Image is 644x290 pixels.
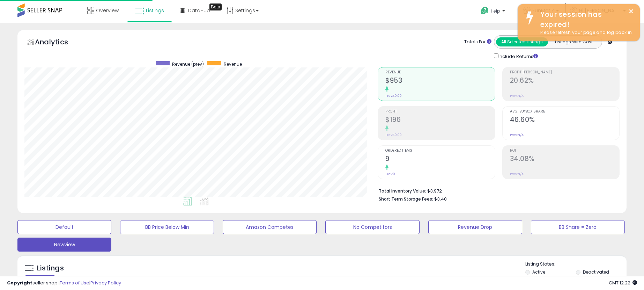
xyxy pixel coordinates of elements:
[385,149,495,153] span: Ordered Items
[385,94,402,98] small: Prev: $0.00
[491,8,500,14] span: Help
[325,220,419,234] button: No Competitors
[510,116,619,125] h2: 46.60%
[24,275,55,282] div: Clear All Filters
[609,280,637,286] span: 2025-10-13 12:22 GMT
[510,94,524,98] small: Prev: N/A
[525,261,627,268] p: Listing States:
[385,172,395,176] small: Prev: 0
[35,37,82,49] h5: Analytics
[480,6,489,15] i: Get Help
[90,280,121,286] a: Privacy Policy
[628,7,634,16] button: ×
[379,186,614,195] li: $3,972
[37,263,64,273] h5: Listings
[7,280,32,286] strong: Copyright
[583,269,609,275] label: Deactivated
[385,133,402,137] small: Prev: $0.00
[120,220,214,234] button: BB Price Below Min
[548,37,600,46] button: Listings With Cost
[385,155,495,164] h2: 9
[475,1,512,23] a: Help
[434,196,447,202] span: $3.40
[379,188,426,194] b: Total Inventory Value:
[510,110,619,114] span: Avg. Buybox Share
[510,149,619,153] span: ROI
[535,29,635,36] div: Please refresh your page and log back in
[224,61,242,67] span: Revenue
[223,220,317,234] button: Amazon Competes
[510,77,619,86] h2: 20.62%
[510,133,524,137] small: Prev: N/A
[385,116,495,125] h2: $196
[17,238,111,252] button: Newview
[146,7,164,14] span: Listings
[172,61,204,67] span: Revenue (prev)
[379,196,433,202] b: Short Term Storage Fees:
[535,9,635,29] div: Your session has expired!
[385,77,495,86] h2: $953
[464,39,491,45] div: Totals For
[510,155,619,164] h2: 34.08%
[60,280,89,286] a: Terms of Use
[17,220,111,234] button: Default
[531,220,625,234] button: BB Share = Zero
[532,269,545,275] label: Active
[385,71,495,74] span: Revenue
[7,280,121,287] div: seller snap | |
[188,7,210,14] span: DataHub
[510,172,524,176] small: Prev: N/A
[510,71,619,74] span: Profit [PERSON_NAME]
[209,3,222,10] div: Tooltip anchor
[385,110,495,114] span: Profit
[489,52,546,60] div: Include Returns
[96,7,119,14] span: Overview
[428,220,522,234] button: Revenue Drop
[496,37,548,46] button: All Selected Listings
